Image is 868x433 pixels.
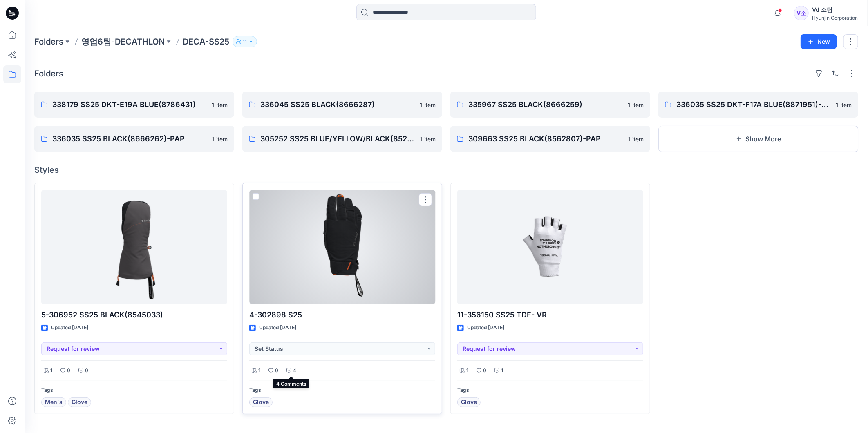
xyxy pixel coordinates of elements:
p: 336045 SS25 BLACK(8666287) [260,99,415,110]
span: Glove [253,397,269,407]
p: Tags [41,386,227,395]
p: Tags [249,386,435,395]
p: DECA-SS25 [183,36,229,47]
p: 0 [67,366,70,375]
h4: Folders [34,69,63,78]
a: 4-302898 S25 [249,190,435,304]
p: 336035 SS25 DKT-F17A BLUE(8871951)-PAP [676,99,831,110]
a: 338179 SS25 DKT-E19A BLUE(8786431)1 item [34,92,234,118]
div: V소 [794,6,809,20]
p: 1 [466,366,468,375]
button: Show More [658,126,858,152]
p: 305252 SS25 BLUE/YELLOW/BLACK(8528243)-PAP [260,133,415,145]
p: 1 item [836,100,852,109]
a: 335967 SS25 BLACK(8666259)1 item [450,92,650,118]
span: Glove [461,397,477,407]
p: 1 item [212,135,228,143]
a: 336035 SS25 DKT-F17A BLUE(8871951)-PAP1 item [658,92,858,118]
p: 11-356150 SS25 TDF- VR [457,309,643,321]
button: New [801,34,837,49]
a: 309663 SS25 BLACK(8562807)-PAP1 item [450,126,650,152]
p: 336035 SS25 BLACK(8666262)-PAP [52,133,207,145]
p: 1 item [420,100,436,109]
a: 336035 SS25 BLACK(8666262)-PAP1 item [34,126,234,152]
p: 1 [501,366,503,375]
p: 309663 SS25 BLACK(8562807)-PAP [468,133,623,145]
p: Updated [DATE] [467,324,504,332]
div: Hyunjin Corporation [812,15,858,21]
span: Glove [72,397,87,407]
a: 5-306952 SS25 BLACK(8545033) [41,190,227,304]
p: 11 [243,37,247,46]
p: 1 item [420,135,436,143]
p: 1 [258,366,260,375]
p: 1 item [628,135,644,143]
p: 0 [275,366,278,375]
p: Updated [DATE] [51,324,88,332]
p: 335967 SS25 BLACK(8666259) [468,99,623,110]
h4: Styles [34,165,858,175]
p: Updated [DATE] [259,324,296,332]
span: Men's [45,397,63,407]
a: 336045 SS25 BLACK(8666287)1 item [242,92,442,118]
p: 0 [85,366,88,375]
a: 영업6팀-DECATHLON [81,36,165,47]
p: 4-302898 S25 [249,309,435,321]
p: 0 [483,366,486,375]
a: 305252 SS25 BLUE/YELLOW/BLACK(8528243)-PAP1 item [242,126,442,152]
button: 11 [233,36,257,47]
p: 1 item [212,100,228,109]
p: 338179 SS25 DKT-E19A BLUE(8786431) [52,99,207,110]
div: Vd 소팀 [812,5,858,15]
p: 4 [293,366,296,375]
a: Folders [34,36,63,47]
p: 5-306952 SS25 BLACK(8545033) [41,309,227,321]
a: 11-356150 SS25 TDF- VR [457,190,643,304]
p: Tags [457,386,643,395]
p: 1 item [628,100,644,109]
p: 1 [50,366,52,375]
